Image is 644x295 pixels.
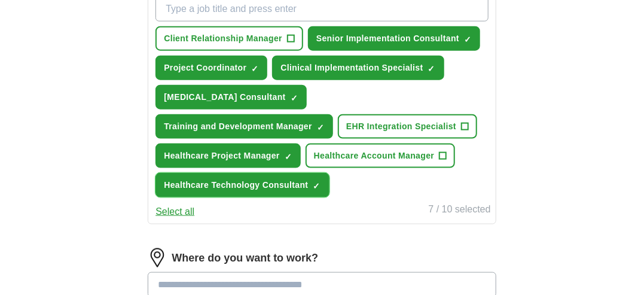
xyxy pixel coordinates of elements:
span: ✓ [317,123,324,132]
label: Where do you want to work? [172,250,318,266]
button: EHR Integration Specialist [338,114,477,139]
button: Healthcare Account Manager [306,144,456,168]
button: Clinical Implementation Specialist✓ [272,56,444,80]
button: Client Relationship Manager [155,26,303,51]
button: Select all [155,205,194,219]
button: Training and Development Manager✓ [155,114,333,139]
button: Senior Implementation Consultant✓ [308,26,480,51]
span: Healthcare Project Manager [164,150,280,162]
span: Clinical Implementation Specialist [280,62,423,74]
span: ✓ [291,93,298,103]
img: location.png [148,248,167,267]
span: Training and Development Manager [164,120,312,133]
span: Healthcare Account Manager [314,150,435,162]
span: Project Coordinator [164,62,246,74]
span: [MEDICAL_DATA] Consultant [164,91,285,104]
span: Senior Implementation Consultant [316,32,459,45]
div: 7 / 10 selected [429,202,491,219]
span: EHR Integration Specialist [346,120,456,133]
button: Project Coordinator✓ [155,56,267,80]
span: Healthcare Technology Consultant [164,179,308,191]
span: ✓ [313,181,321,191]
button: Healthcare Technology Consultant✓ [155,173,329,197]
span: ✓ [285,152,292,162]
span: Client Relationship Manager [164,32,282,45]
span: ✓ [251,64,258,74]
span: ✓ [428,64,435,74]
span: ✓ [464,35,471,44]
button: Healthcare Project Manager✓ [155,144,301,168]
button: [MEDICAL_DATA] Consultant✓ [155,85,306,110]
